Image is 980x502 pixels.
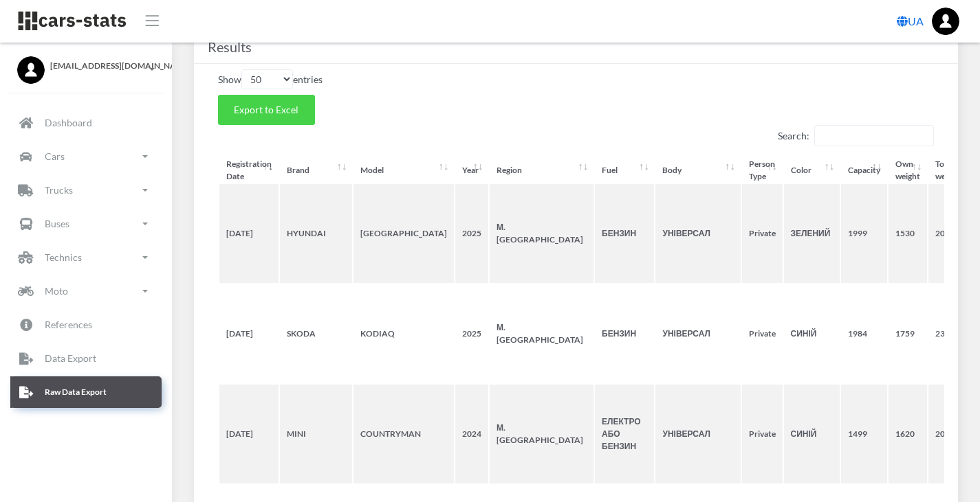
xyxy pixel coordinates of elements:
th: 1530 [889,184,927,283]
th: Brand: activate to sort column ascending [280,158,352,183]
th: Year: activate to sort column ascending [455,158,488,183]
a: Technics [10,242,162,273]
th: Registration Date: activate to sort column ascending [219,158,279,183]
th: COUNTRYMAN [353,385,454,483]
th: УНІВЕРСАЛ [655,385,740,483]
p: Moto [45,282,68,299]
th: [GEOGRAPHIC_DATA] [353,184,454,283]
th: Private [742,284,783,383]
p: Technics [45,249,82,266]
th: СИНІЙ [784,284,840,383]
th: 1999 [841,184,887,283]
th: KODIAQ [353,284,454,383]
th: 1984 [841,284,887,383]
span: Export to Excel [234,104,298,115]
th: 1499 [841,385,887,483]
th: Total weight: activate to sort column ascending [928,158,967,183]
th: М.[GEOGRAPHIC_DATA] [490,284,594,383]
th: М.[GEOGRAPHIC_DATA] [490,385,594,483]
th: [DATE] [219,385,279,483]
th: HYUNDAI [280,184,352,283]
th: ЕЛЕКТРО АБО БЕНЗИН [595,385,654,483]
th: УНІВЕРСАЛ [655,184,740,283]
p: Buses [45,215,69,232]
th: Capacity: activate to sort column ascending [841,158,887,183]
a: UA [891,8,929,35]
th: Model: activate to sort column ascending [353,158,454,183]
th: [DATE] [219,284,279,383]
a: References [10,309,162,341]
select: Showentries [241,69,293,89]
th: 2025 [455,184,488,283]
img: navbar brand [17,10,127,32]
th: Person Type: activate to sort column ascending [742,158,783,183]
th: Private [742,385,783,483]
th: [DATE] [219,184,279,283]
p: Trucks [45,181,73,198]
th: 2025 [455,284,488,383]
p: Dashboard [45,114,92,131]
th: 1620 [889,385,927,483]
th: 2390 [928,284,967,383]
th: БЕНЗИН [595,184,654,283]
th: 1759 [889,284,927,383]
th: SKODA [280,284,352,383]
th: MINI [280,385,352,483]
span: [EMAIL_ADDRESS][DOMAIN_NAME] [50,60,155,72]
th: Own weight: activate to sort column ascending [889,158,927,183]
h4: Results [208,36,944,58]
p: Cars [45,148,65,165]
a: Moto [10,275,162,307]
th: М.[GEOGRAPHIC_DATA] [490,184,594,283]
th: 2095 [928,385,967,483]
th: Body: activate to sort column ascending [655,158,740,183]
th: Fuel: activate to sort column ascending [595,158,654,183]
a: Cars [10,141,162,172]
p: Raw Data Export [45,385,107,400]
a: Buses [10,208,162,240]
th: Color: activate to sort column ascending [784,158,840,183]
th: 2024 [455,385,488,483]
p: References [45,316,92,333]
th: СИНІЙ [784,385,840,483]
img: ... [932,8,959,35]
label: Show entries [218,69,323,89]
th: УНІВЕРСАЛ [655,284,740,383]
button: Export to Excel [218,95,315,125]
p: Data Export [45,350,96,367]
a: Dashboard [10,107,162,139]
th: БЕНЗИН [595,284,654,383]
a: [EMAIL_ADDRESS][DOMAIN_NAME] [17,56,155,72]
a: Data Export [10,343,162,374]
label: Search: [778,125,934,146]
th: 2070 [928,184,967,283]
a: Trucks [10,174,162,206]
th: ЗЕЛЕНИЙ [784,184,840,283]
input: Search: [814,125,934,146]
th: Private [742,184,783,283]
a: Raw Data Export [10,376,162,408]
th: Region: activate to sort column ascending [490,158,594,183]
